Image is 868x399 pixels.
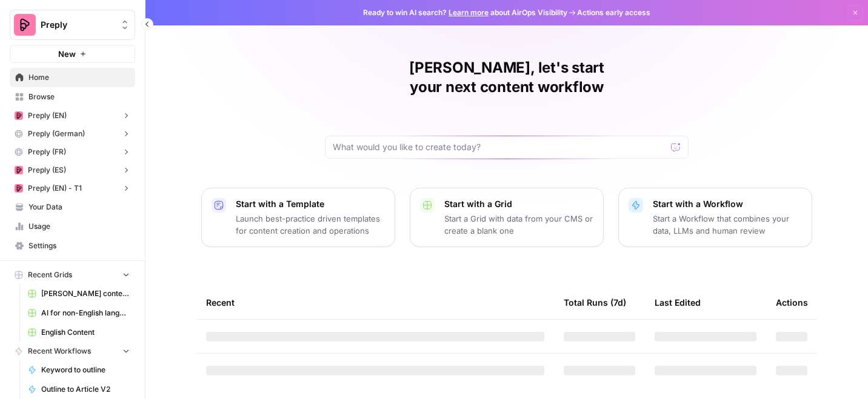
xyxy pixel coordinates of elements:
button: New [10,45,135,63]
a: Usage [10,217,135,236]
div: Actions [776,286,808,319]
a: Home [10,68,135,87]
p: Start with a Template [236,198,385,210]
button: Preply (EN) - T1 [10,179,135,197]
a: AI for non-English languages [22,303,135,323]
p: Start a Workflow that combines your data, LLMs and human review [653,213,802,237]
a: Settings [10,236,135,256]
div: Last Edited [655,286,701,319]
span: [PERSON_NAME] content interlinking test - new content [41,288,130,299]
a: Browse [10,87,135,107]
button: Recent Grids [10,266,135,284]
button: Preply (German) [10,125,135,143]
img: Preply Logo [14,14,36,36]
span: Recent Workflows [28,346,91,357]
span: Preply (EN) [28,110,67,121]
span: Preply (FR) [28,147,66,157]
span: English Content [41,327,130,338]
span: Ready to win AI search? about AirOps Visibility [363,7,567,18]
img: mhz6d65ffplwgtj76gcfkrq5icux [15,111,23,120]
div: Total Runs (7d) [564,286,626,319]
button: Workspace: Preply [10,10,135,40]
span: Preply (German) [28,128,85,139]
p: Start with a Workflow [653,198,802,210]
p: Launch best-practice driven templates for content creation and operations [236,213,385,237]
img: mhz6d65ffplwgtj76gcfkrq5icux [15,166,23,174]
img: mhz6d65ffplwgtj76gcfkrq5icux [15,184,23,193]
a: [PERSON_NAME] content interlinking test - new content [22,284,135,303]
a: Keyword to outline [22,360,135,380]
button: Preply (FR) [10,143,135,161]
button: Preply (ES) [10,161,135,179]
h1: [PERSON_NAME], let's start your next content workflow [325,58,689,97]
a: Learn more [449,8,489,17]
span: Recent Grids [28,269,72,280]
span: Preply (EN) - T1 [28,183,82,194]
span: New [58,48,76,60]
a: Outline to Article V2 [22,380,135,399]
span: AI for non-English languages [41,308,130,318]
span: Home [28,72,130,83]
span: Outline to Article V2 [41,384,130,395]
span: Settings [28,240,130,251]
span: Preply (ES) [28,165,66,176]
button: Start with a GridStart a Grid with data from your CMS or create a blank one [410,188,604,247]
span: Browse [28,91,130,102]
button: Start with a TemplateLaunch best-practice driven templates for content creation and operations [201,188,395,247]
a: Your Data [10,197,135,217]
a: English Content [22,323,135,342]
input: What would you like to create today? [333,141,666,153]
p: Start with a Grid [444,198,593,210]
button: Recent Workflows [10,342,135,360]
button: Preply (EN) [10,107,135,125]
span: Usage [28,221,130,232]
span: Preply [41,19,114,31]
span: Keyword to outline [41,364,130,375]
span: Your Data [28,202,130,213]
button: Start with a WorkflowStart a Workflow that combines your data, LLMs and human review [618,188,812,247]
p: Start a Grid with data from your CMS or create a blank one [444,213,593,237]
div: Recent [206,286,544,319]
span: Actions early access [577,7,650,18]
